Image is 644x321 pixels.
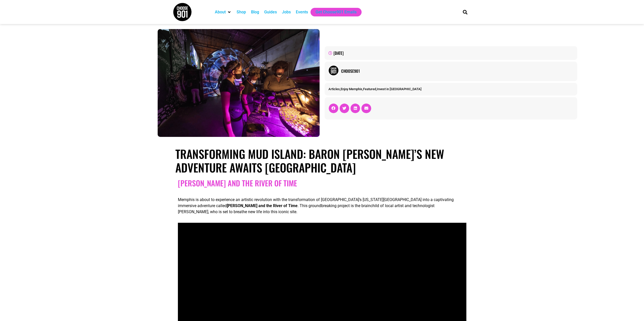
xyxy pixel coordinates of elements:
a: Enjoy Memphis [341,87,362,91]
a: Blog [251,9,259,15]
a: Get Choose901 Emails [316,9,357,15]
time: [DATE] [334,50,344,56]
img: Three individuals wearing masks examine illuminated objects on a table in a dimly lit room with e... [158,29,320,137]
div: Search [461,8,469,16]
div: Share on facebook [329,104,338,113]
a: Jobs [282,9,291,15]
h2: [PERSON_NAME] and the River of Time [178,179,466,188]
a: Events [296,9,308,15]
img: Picture of Choose901 [328,65,339,76]
a: About [215,9,226,15]
p: Memphis is about to experience an artistic revolution with the transformation of [GEOGRAPHIC_DATA... [178,197,466,215]
div: About [212,8,234,16]
div: Share on linkedin [350,104,360,113]
a: Guides [264,9,277,15]
div: Share on email [361,104,371,113]
h1: Transforming Mud Island: Baron [PERSON_NAME]’s New Adventure Awaits [GEOGRAPHIC_DATA] [175,147,469,174]
a: Articles [328,87,340,91]
nav: Main nav [212,8,454,16]
a: Shop [237,9,246,15]
a: Featured [363,87,376,91]
a: Invest in [GEOGRAPHIC_DATA] [377,87,422,91]
a: Choose901 [341,68,573,74]
strong: [PERSON_NAME] and the River of Time [227,203,298,208]
span: , , , [328,87,422,91]
div: Share on twitter [340,104,349,113]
